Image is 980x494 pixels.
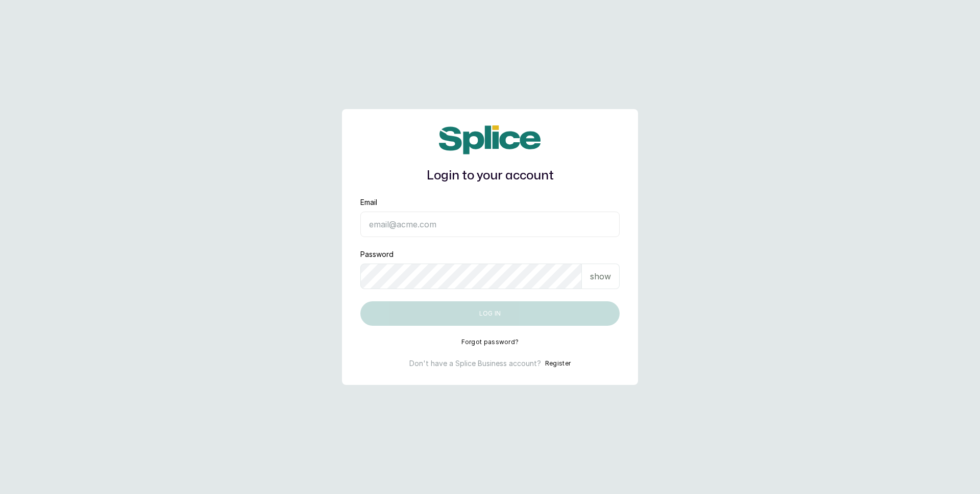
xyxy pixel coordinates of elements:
button: Forgot password? [461,338,519,346]
p: show [590,270,611,282]
label: Email [360,197,377,207]
input: email@acme.com [360,212,620,237]
p: Don't have a Splice Business account? [409,358,541,369]
label: Password [360,249,394,259]
button: Log in [360,301,620,326]
button: Register [545,358,571,369]
h1: Login to your account [360,167,620,185]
